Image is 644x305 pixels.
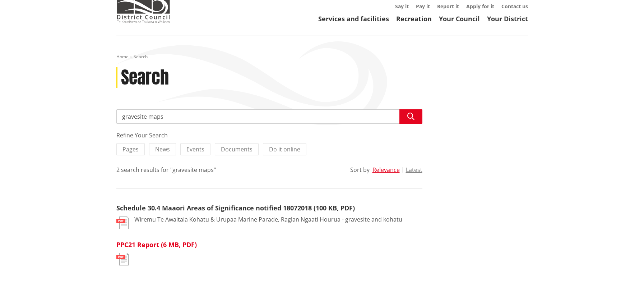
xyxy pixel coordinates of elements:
[350,165,370,174] div: Sort by
[155,145,170,153] span: News
[611,275,637,301] iframe: Messenger Launcher
[134,215,402,224] p: Wiremu Te Awaitaia Kohatu & Urupaa Marine Parade, Raglan Ngaati Hourua - gravesite and kohatu
[466,3,494,10] a: Apply for it
[116,54,129,60] a: Home
[396,14,432,23] a: Recreation
[487,14,528,23] a: Your District
[269,145,300,153] span: Do it online
[116,109,422,124] input: Search input
[134,54,148,60] span: Search
[116,54,528,60] nav: breadcrumb
[116,131,422,140] div: Refine Your Search
[372,167,400,173] button: Relevance
[116,217,129,229] img: document-pdf.svg
[116,165,216,174] div: 2 search results for "gravesite maps"
[437,3,459,10] a: Report it
[121,67,169,88] h1: Search
[116,204,355,212] a: Schedule 30.4 Maaori Areas of Significance notified 18072018 (100 KB, PDF)
[416,3,430,10] a: Pay it
[116,253,129,265] img: document-pdf.svg
[221,145,252,153] span: Documents
[501,3,528,10] a: Contact us
[406,167,422,173] button: Latest
[318,14,389,23] a: Services and facilities
[439,14,480,23] a: Your Council
[116,240,197,249] a: PPC21 Report (6 MB, PDF)
[122,145,139,153] span: Pages
[186,145,204,153] span: Events
[395,3,409,10] a: Say it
